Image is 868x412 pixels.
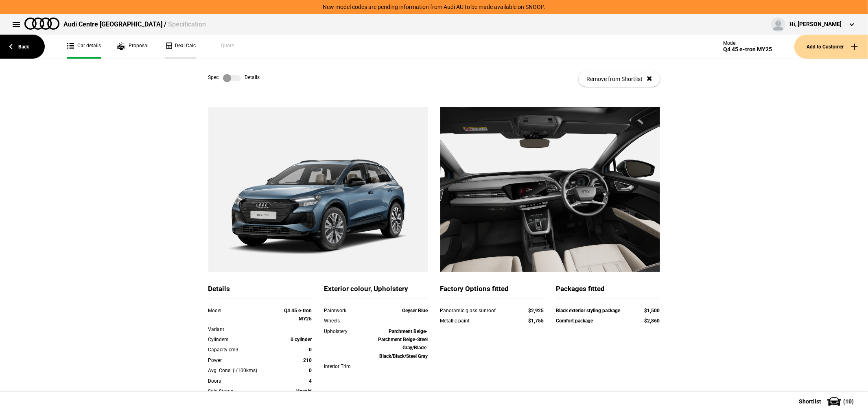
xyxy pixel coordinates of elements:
[723,40,772,46] div: Model
[843,399,854,404] span: ( 10 )
[645,308,660,313] strong: $1,500
[304,357,312,363] strong: 210
[556,308,621,313] strong: Black exterior styling package
[63,20,206,29] div: Audi Centre [GEOGRAPHIC_DATA] /
[324,327,366,335] div: Upholstery
[324,284,428,298] div: Exterior colour, Upholstery
[208,307,271,315] div: Model
[324,362,366,370] div: Interior Trim
[208,366,271,375] div: Avg. Cons. (l/100kms)
[579,71,660,87] button: Remove from Shortlist
[208,377,271,385] div: Doors
[794,35,868,59] button: Add to Customer
[378,329,428,359] strong: Parchment Beige-Parchment Beige-Steel Gray/Black-Black/Black/Steel Gray
[402,308,428,313] strong: Geyser Blue
[208,346,271,354] div: Capacity cm3
[789,20,842,28] div: Hi, [PERSON_NAME]
[208,356,271,364] div: Power
[324,317,366,325] div: Wheels
[208,335,271,344] div: Cylinders
[645,318,660,324] strong: $2,860
[556,284,660,298] div: Packages fitted
[117,35,149,59] a: Proposal
[208,387,271,395] div: Sold Status
[309,378,312,384] strong: 4
[165,35,196,59] a: Deal Calc
[67,35,101,59] a: Car details
[208,284,312,298] div: Details
[309,368,312,373] strong: 0
[440,284,544,298] div: Factory Options fitted
[556,318,593,324] strong: Comfort package
[799,399,821,404] span: Shortlist
[291,337,312,342] strong: 0 cylinder
[529,318,544,324] strong: $1,755
[723,46,772,53] div: Q4 45 e-tron MY25
[440,317,513,325] div: Metallic paint
[529,308,544,313] strong: $2,925
[440,307,513,315] div: Panoramic glass sunroof
[324,307,366,315] div: Paintwork
[208,74,260,82] div: Spec Details
[309,347,312,353] strong: 0
[297,388,312,394] strong: Unsold
[787,391,868,412] button: Shortlist(10)
[208,325,271,333] div: Variant
[168,20,206,28] span: Specification
[284,308,312,322] strong: Q4 45 e-tron MY25
[24,18,59,30] img: audi.png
